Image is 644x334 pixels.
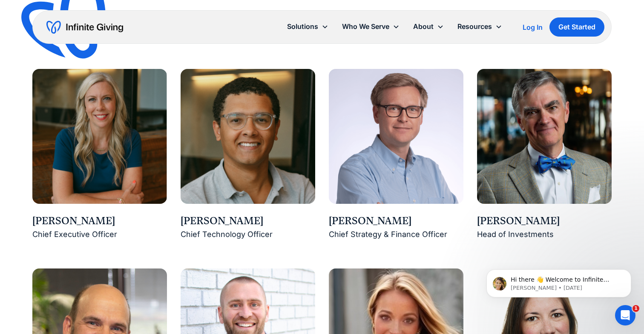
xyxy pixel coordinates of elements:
div: Log In [523,24,543,31]
div: Resources [451,17,509,36]
div: Who We Serve [335,17,406,36]
div: Who We Serve [342,21,389,32]
span: 1 [632,305,639,312]
iframe: Intercom notifications message [474,251,644,311]
div: Head of Investments [477,228,612,241]
a: Log In [523,22,543,32]
div: [PERSON_NAME] [32,214,167,228]
div: Resources [457,21,492,32]
div: Chief Technology Officer [181,228,315,241]
div: Solutions [280,17,335,36]
p: We believe in thoughtful financial stewardship, good relationships with our clients, transparency... [104,9,540,35]
div: Solutions [287,21,318,32]
div: About [413,21,434,32]
a: home [46,20,123,34]
a: Get Started [549,17,604,37]
iframe: Intercom live chat [615,305,635,325]
div: [PERSON_NAME] [329,214,463,228]
div: Chief Executive Officer [32,228,167,241]
div: [PERSON_NAME] [477,214,612,228]
div: About [406,17,451,36]
div: Chief Strategy & Finance Officer [329,228,463,241]
div: [PERSON_NAME] [181,214,315,228]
